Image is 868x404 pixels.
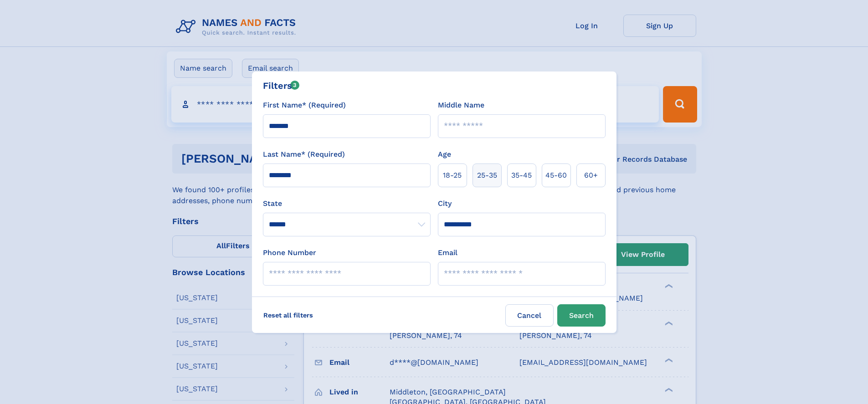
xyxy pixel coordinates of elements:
label: Last Name* (Required) [263,149,345,160]
label: Middle Name [438,100,484,111]
span: 25‑35 [477,170,497,181]
span: 45‑60 [545,170,567,181]
span: 18‑25 [443,170,462,181]
label: Phone Number [263,247,316,258]
label: Reset all filters [257,304,319,326]
label: Email [438,247,457,258]
span: 60+ [584,170,598,181]
label: State [263,198,431,209]
label: Cancel [505,304,554,327]
label: First Name* (Required) [263,100,346,111]
span: 35‑45 [511,170,532,181]
div: Filters [263,79,300,92]
label: Age [438,149,451,160]
label: City [438,198,452,209]
button: Search [557,304,606,327]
